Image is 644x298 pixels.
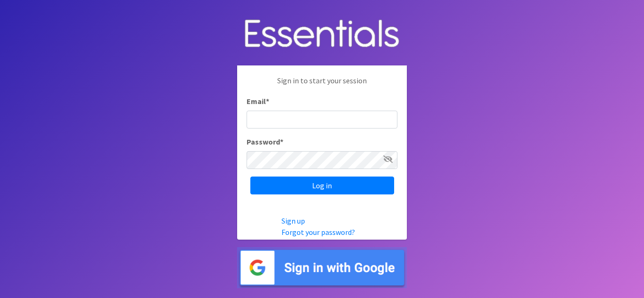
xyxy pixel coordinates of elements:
[247,136,283,147] label: Password
[250,177,394,194] input: Log in
[281,227,355,237] a: Forgot your password?
[247,75,397,96] p: Sign in to start your session
[237,247,407,288] img: Sign in with Google
[280,137,283,146] abbr: required
[281,216,305,226] a: Sign up
[247,96,269,107] label: Email
[237,10,407,58] img: Human Essentials
[266,97,269,106] abbr: required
